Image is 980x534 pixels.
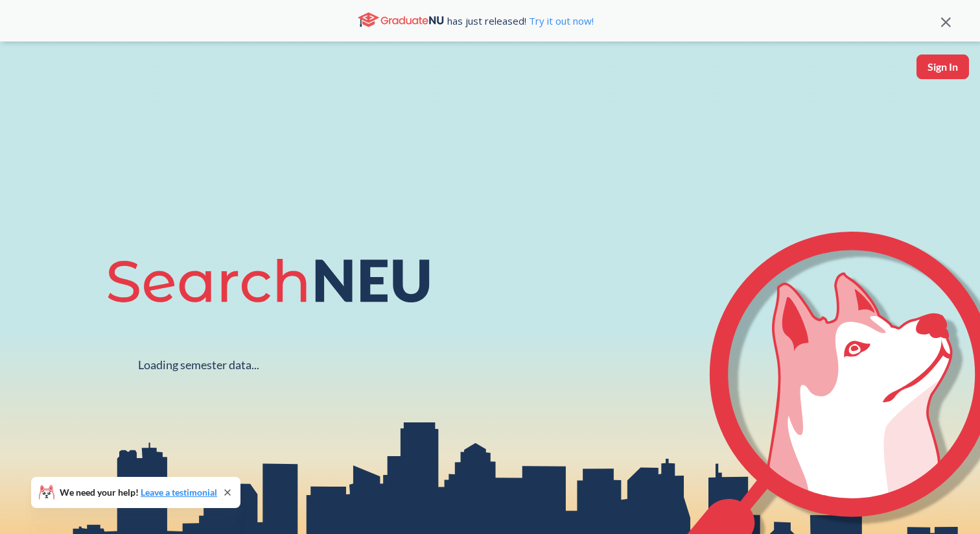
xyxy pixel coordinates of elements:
[916,55,969,79] button: Sign In
[447,14,594,28] span: has just released!
[13,55,43,94] img: sandbox logo
[60,488,217,497] span: We need your help!
[138,358,259,372] div: Loading semester data...
[141,487,217,498] a: Leave a testimonial
[526,14,594,27] a: Try it out now!
[13,55,43,98] a: sandbox logo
